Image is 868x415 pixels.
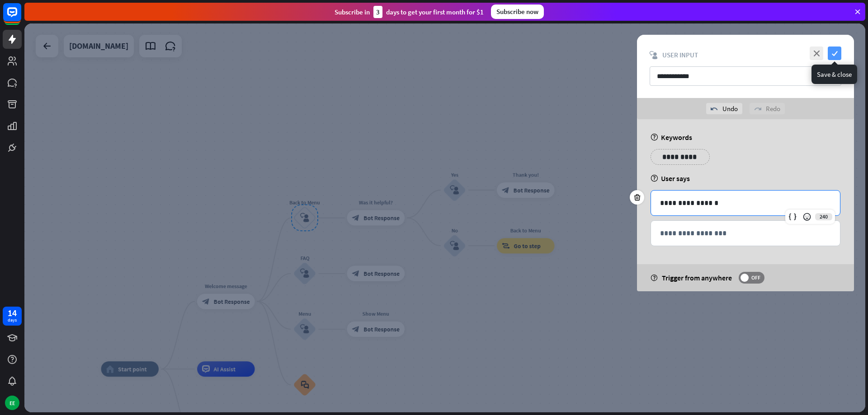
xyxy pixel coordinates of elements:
[810,47,823,60] i: close
[662,273,732,282] span: Trigger from anywhere
[373,6,382,18] div: 3
[754,105,761,112] i: redo
[651,134,658,141] i: help
[3,307,22,326] a: 14 days
[662,51,698,59] span: User Input
[491,5,544,19] div: Subscribe now
[706,103,742,114] div: Undo
[750,103,785,114] div: Redo
[651,133,840,142] div: Keywords
[7,4,34,31] button: Open LiveChat chat widget
[711,105,718,112] i: undo
[651,174,840,183] div: User says
[749,274,763,281] span: OFF
[8,317,17,323] div: days
[651,175,658,182] i: help
[651,275,657,281] i: help
[650,51,658,59] i: block_user_input
[828,47,841,60] i: check
[8,309,17,317] div: 14
[335,6,484,18] div: Subscribe in days to get your first month for $1
[5,396,19,410] div: EE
